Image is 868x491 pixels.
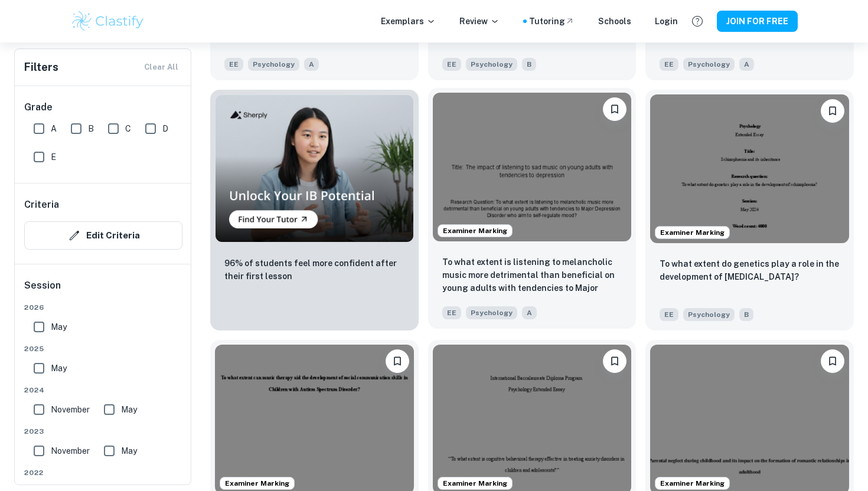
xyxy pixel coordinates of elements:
[687,11,707,31] button: Help and Feedback
[821,99,844,123] button: Please log in to bookmark exemplars
[603,349,626,373] button: Please log in to bookmark exemplars
[466,306,517,319] span: Psychology
[51,362,67,375] span: May
[24,279,182,302] h6: Session
[655,227,729,238] span: Examiner Marking
[442,256,622,296] p: To what extent is listening to melancholic music more detrimental than beneficial on young adults...
[598,15,631,28] a: Schools
[121,403,137,416] span: May
[70,9,145,33] img: Clastify logo
[24,221,182,250] button: Edit Criteria
[438,478,512,489] span: Examiner Marking
[522,306,537,319] span: A
[660,308,678,321] span: EE
[717,11,798,32] button: JOIN FOR FREE
[51,444,90,457] span: November
[51,403,90,416] span: November
[386,349,409,373] button: Please log in to bookmark exemplars
[88,122,94,135] span: B
[24,100,182,114] h6: Grade
[224,257,404,283] p: 96% of students feel more confident after their first lesson
[660,257,840,283] p: To what extent do genetics play a role in the development of schizophrenia?
[248,58,299,71] span: Psychology
[428,90,637,330] a: Examiner MarkingPlease log in to bookmark exemplarsTo what extent is listening to melancholic mus...
[466,58,517,71] span: Psychology
[24,302,182,313] span: 2026
[442,306,461,319] span: EE
[162,122,168,135] span: D
[24,343,182,354] span: 2025
[739,308,753,321] span: B
[442,58,461,71] span: EE
[603,97,626,121] button: Please log in to bookmark exemplars
[433,93,632,241] img: Psychology EE example thumbnail: To what extent is listening to melanchol
[215,94,414,243] img: Thumbnail
[655,15,678,28] a: Login
[121,444,137,457] span: May
[683,308,735,321] span: Psychology
[210,90,419,330] a: Thumbnail96% of students feel more confident after their first lesson
[51,320,67,333] span: May
[125,122,131,135] span: C
[522,58,536,71] span: B
[650,94,849,243] img: Psychology EE example thumbnail: To what extent do genetics play a role i
[24,426,182,437] span: 2023
[683,58,735,71] span: Psychology
[438,225,512,236] span: Examiner Marking
[739,58,754,71] span: A
[660,58,678,71] span: EE
[304,58,319,71] span: A
[24,198,59,212] h6: Criteria
[51,122,57,135] span: A
[645,90,854,330] a: Examiner MarkingPlease log in to bookmark exemplarsTo what extent do genetics play a role in the ...
[24,59,58,76] h6: Filters
[381,15,436,28] p: Exemplars
[529,15,575,28] a: Tutoring
[220,478,294,489] span: Examiner Marking
[655,478,729,489] span: Examiner Marking
[821,349,844,373] button: Please log in to bookmark exemplars
[459,15,500,28] p: Review
[51,150,56,163] span: E
[224,58,243,71] span: EE
[24,385,182,395] span: 2024
[24,467,182,478] span: 2022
